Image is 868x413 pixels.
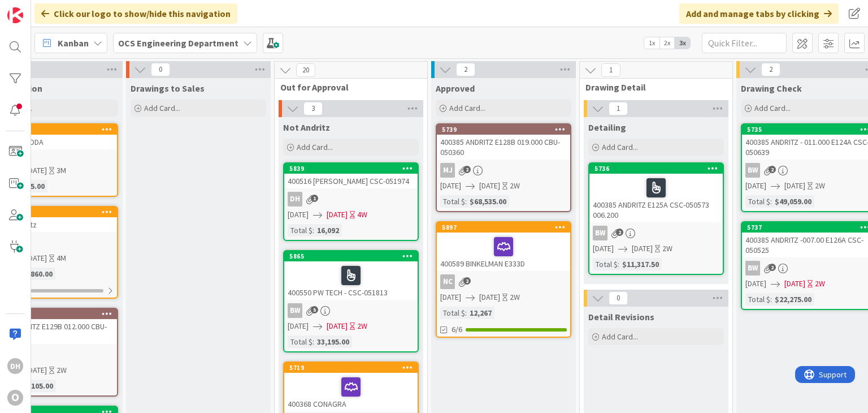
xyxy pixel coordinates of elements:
[465,195,467,208] span: :
[283,250,419,352] a: 5865400550 PW TECH - CSC-051813BW[DATE][DATE]2WTotal $:33,195.00
[284,174,418,188] div: 400516 [PERSON_NAME] CSC-051974
[311,195,318,202] span: 1
[288,335,313,348] div: Total $
[357,320,367,332] div: 2W
[327,320,348,332] span: [DATE]
[772,293,814,306] div: $22,275.00
[679,3,839,24] div: Add and manage tabs by clicking
[440,307,465,319] div: Total $
[284,363,418,373] div: 5719
[479,180,500,192] span: [DATE]
[303,102,323,115] span: 3
[632,243,653,255] span: [DATE]
[784,278,805,290] span: [DATE]
[311,306,318,313] span: 5
[741,83,802,94] span: Drawing Check
[745,180,766,192] span: [DATE]
[284,192,418,206] div: DH
[284,373,418,411] div: 400368 CONAGRA
[313,224,314,236] span: :
[784,180,805,192] span: [DATE]
[7,7,23,23] img: Visit kanbanzone.com
[662,243,672,255] div: 2W
[151,63,170,76] span: 0
[288,192,302,206] div: DH
[452,324,462,335] span: 6/6
[467,307,494,319] div: 12,267
[144,103,180,113] span: Add Card...
[770,293,772,306] span: :
[288,303,302,318] div: BW
[602,142,638,152] span: Add Card...
[327,209,348,221] span: [DATE]
[588,122,626,133] span: Detailing
[745,195,770,208] div: Total $
[437,274,570,289] div: NC
[437,124,570,160] div: 5739400385 ANDRITZ E128B 019.000 CBU- 050360
[479,291,500,303] span: [DATE]
[440,195,465,208] div: Total $
[588,162,724,275] a: 5736400385 ANDRITZ E125A CSC-050573 006.200BW[DATE][DATE]2WTotal $:$11,317.50
[465,307,467,319] span: :
[289,165,418,173] div: 5839
[7,358,23,374] div: DH
[289,252,418,260] div: 5865
[769,264,776,271] span: 2
[284,303,418,318] div: BW
[280,81,413,93] span: Out for Approval
[437,222,570,233] div: 5897
[770,195,772,208] span: :
[437,163,570,178] div: MJ
[313,335,314,348] span: :
[588,311,654,322] span: Detail Revisions
[7,390,23,406] div: O
[437,135,570,160] div: 400385 ANDRITZ E128B 019.000 CBU- 050360
[57,252,66,264] div: 4M
[118,37,238,49] b: OCS Engineering Department
[589,164,723,222] div: 5736400385 ANDRITZ E125A CSC-050573 006.200
[58,36,89,50] span: Kanban
[440,180,461,192] span: [DATE]
[283,122,330,133] span: Not Andritz
[769,166,776,173] span: 2
[463,277,471,285] span: 2
[463,166,471,173] span: 2
[772,195,814,208] div: $49,059.00
[745,278,766,290] span: [DATE]
[357,209,367,221] div: 4W
[14,268,55,280] div: 254,860.00
[815,180,825,192] div: 2W
[815,278,825,290] div: 2W
[745,293,770,306] div: Total $
[609,102,628,115] span: 1
[26,364,47,376] span: [DATE]
[589,174,723,222] div: 400385 ANDRITZ E125A CSC-050573 006.200
[619,258,662,270] div: $11,317.50
[314,224,342,236] div: 16,092
[284,261,418,300] div: 400550 PW TECH - CSC-051813
[589,164,723,174] div: 5736
[510,180,520,192] div: 2W
[284,164,418,188] div: 5839400516 [PERSON_NAME] CSC-051974
[283,162,419,241] a: 5839400516 [PERSON_NAME] CSC-051974DH[DATE][DATE]4WTotal $:16,092
[14,380,56,392] div: $66,105.00
[284,251,418,300] div: 5865400550 PW TECH - CSC-051813
[284,363,418,411] div: 5719400368 CONAGRA
[761,63,780,76] span: 2
[644,37,659,49] span: 1x
[314,335,352,348] div: 33,195.00
[609,291,628,305] span: 0
[26,165,47,177] span: [DATE]
[57,165,66,177] div: 3M
[594,165,723,173] div: 5736
[289,364,418,372] div: 5719
[437,233,570,271] div: 400589 BINKELMAN E333D
[745,163,760,178] div: BW
[467,195,509,208] div: $68,535.00
[131,83,205,94] span: Drawings to Sales
[34,3,237,24] div: Click our logo to show/hide this navigation
[745,261,760,276] div: BW
[436,123,571,212] a: 5739400385 ANDRITZ E128B 019.000 CBU- 050360MJ[DATE][DATE]2WTotal $:$68,535.00
[26,252,47,264] span: [DATE]
[436,83,475,94] span: Approved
